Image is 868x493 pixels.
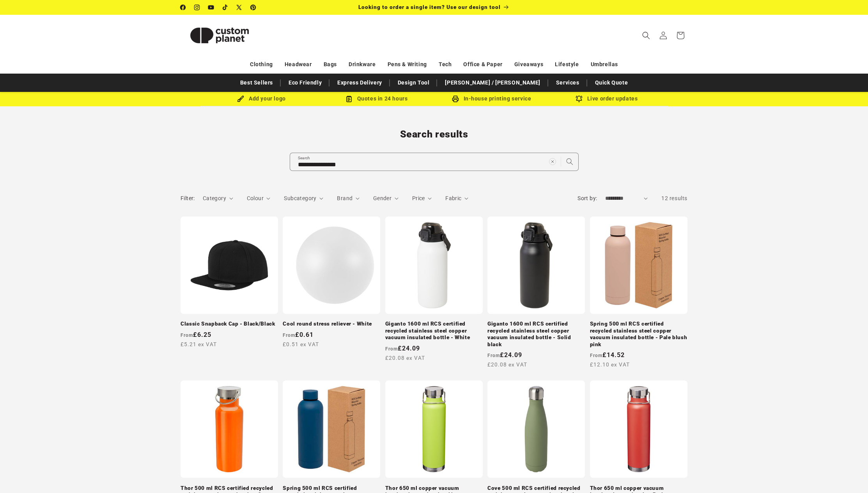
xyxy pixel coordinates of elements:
a: Custom Planet [178,15,262,56]
img: Brush Icon [237,95,244,102]
button: Search [561,153,578,170]
img: Custom Planet [181,18,259,53]
a: Clothing [250,58,273,71]
a: [PERSON_NAME] / [PERSON_NAME] [441,76,544,90]
a: Eco Friendly [285,76,326,90]
a: Lifestyle [555,58,579,71]
div: In-house printing service [434,94,549,104]
div: Add your logo [204,94,319,104]
h1: Search results [181,128,687,141]
div: Live order updates [549,94,664,104]
a: Cool round stress reliever - White [283,320,380,327]
a: Giganto 1600 ml RCS certified recycled stainless steel copper vacuum insulated bottle - White [385,320,483,341]
a: Office & Paper [463,58,502,71]
img: Order updates [576,95,583,102]
span: Colour [247,195,264,201]
a: Express Delivery [333,76,386,90]
h2: Filter: [181,194,195,202]
summary: Price [412,194,432,202]
span: Category [203,195,226,201]
a: Giganto 1600 ml RCS certified recycled stainless steel copper vacuum insulated bottle - Solid black [487,320,585,348]
span: Gender [373,195,391,201]
a: Best Sellers [236,76,277,90]
a: Classic Snapback Cap - Black/Black [181,320,278,327]
a: Design Tool [394,76,434,90]
div: Quotes in 24 hours [319,94,434,104]
label: Sort by: [577,195,597,201]
a: Tech [439,58,452,71]
span: Looking to order a single item? Use our design tool [358,4,501,10]
a: Quick Quote [591,76,632,90]
span: Fabric [445,195,461,201]
a: Headwear [285,58,312,71]
span: 12 results [661,195,687,201]
summary: Fabric (0 selected) [445,194,468,202]
span: Brand [337,195,353,201]
a: Drinkware [349,58,376,71]
a: Spring 500 ml RCS certified recycled stainless steel copper vacuum insulated bottle - Pale blush ... [590,320,687,348]
a: Giveaways [514,58,543,71]
img: Order Updates Icon [345,95,353,102]
summary: Brand (0 selected) [337,194,360,202]
a: Umbrellas [591,58,618,71]
summary: Colour (0 selected) [247,194,271,202]
summary: Subcategory (0 selected) [284,194,323,202]
a: Services [552,76,583,90]
summary: Search [638,27,655,44]
span: Subcategory [284,195,316,201]
a: Pens & Writing [388,58,427,71]
img: In-house printing [452,95,459,102]
summary: Gender (0 selected) [373,194,399,202]
summary: Category (0 selected) [203,194,233,202]
a: Bags [324,58,337,71]
button: Clear search term [544,153,561,170]
span: Price [412,195,425,201]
